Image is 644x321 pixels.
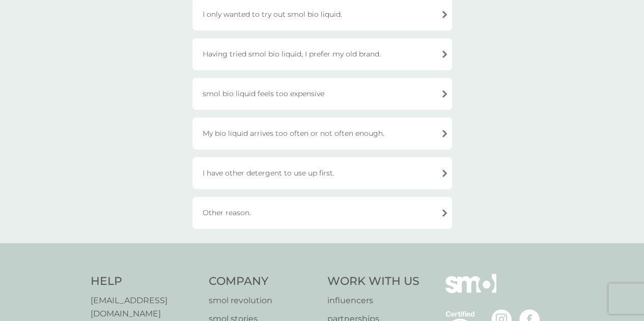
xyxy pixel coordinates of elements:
a: influencers [327,294,419,307]
div: Having tried smol bio liquid, I prefer my old brand. [192,38,452,70]
h4: Company [209,274,317,289]
a: [EMAIL_ADDRESS][DOMAIN_NAME] [91,294,199,320]
a: smol revolution [209,294,317,307]
div: My bio liquid arrives too often or not often enough. [192,118,452,150]
div: smol bio liquid feels too expensive [192,78,452,110]
h4: Help [91,274,199,289]
div: Other reason. [192,197,452,229]
div: I have other detergent to use up first. [192,157,452,189]
h4: Work With Us [327,274,419,289]
img: smol [445,274,496,308]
